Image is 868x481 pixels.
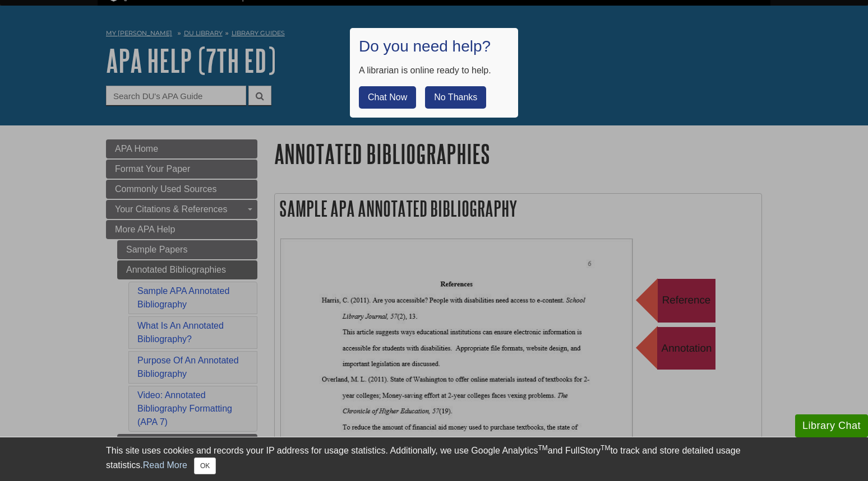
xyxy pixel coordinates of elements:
[425,86,486,109] button: No Thanks
[359,37,509,56] h1: Do you need help?
[143,460,187,470] a: Read More
[359,64,509,77] div: A librarian is online ready to help.
[795,414,868,437] button: Library Chat
[106,444,762,474] div: This site uses cookies and records your IP address for usage statistics. Additionally, we use Goo...
[194,457,216,474] button: Close
[601,444,610,452] sup: TM
[359,86,416,109] button: Chat Now
[538,444,547,452] sup: TM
